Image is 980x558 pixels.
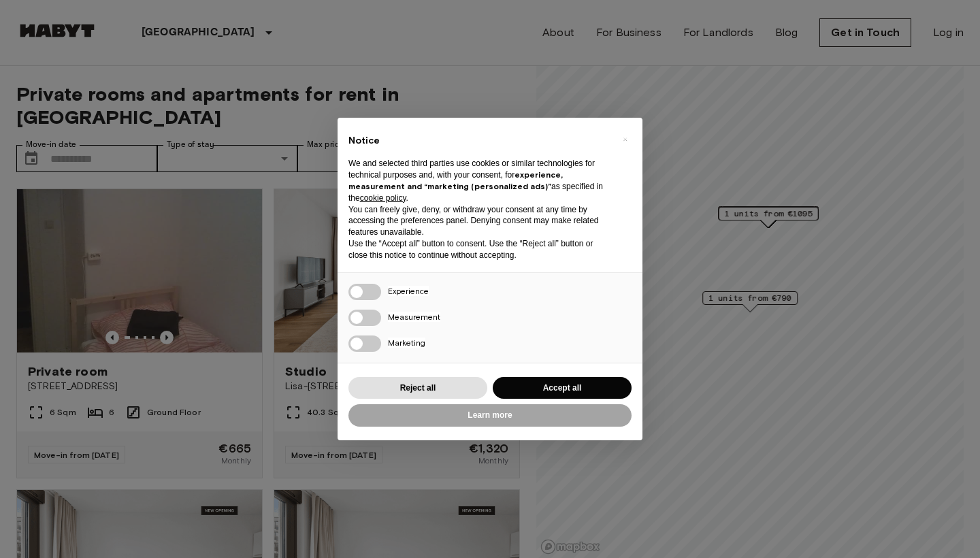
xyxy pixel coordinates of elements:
span: Experience [388,286,429,296]
p: You can freely give, deny, or withdraw your consent at any time by accessing the preferences pane... [348,204,610,238]
p: Use the “Accept all” button to consent. Use the “Reject all” button or close this notice to conti... [348,238,610,261]
span: Measurement [388,312,440,322]
span: × [623,131,627,148]
button: Reject all [348,377,487,399]
strong: experience, measurement and “marketing (personalized ads)” [348,169,563,191]
a: cookie policy [360,193,406,203]
p: We and selected third parties use cookies or similar technologies for technical purposes and, wit... [348,158,610,203]
button: Learn more [348,404,632,427]
h2: Notice [348,134,610,148]
span: Marketing [388,338,425,348]
button: Close this notice [614,129,636,150]
button: Accept all [493,377,632,399]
